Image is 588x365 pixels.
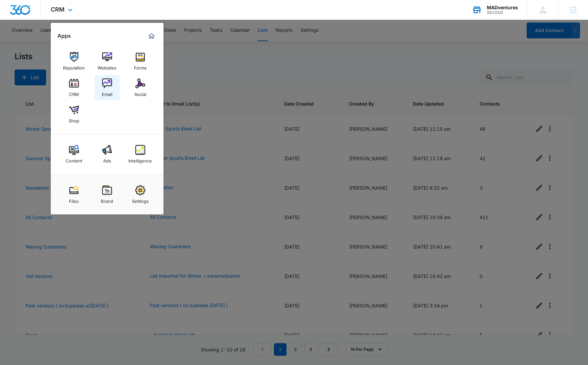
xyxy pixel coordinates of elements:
[103,155,111,163] div: Ads
[95,75,120,100] a: Email
[57,33,71,39] h2: Apps
[98,62,116,70] div: Websites
[69,195,79,204] div: Files
[63,62,85,70] div: Reputation
[69,115,79,123] div: Shop
[487,5,518,10] div: account name
[95,142,120,167] a: Ads
[128,142,153,167] a: Intelligence
[66,155,82,163] div: Content
[128,182,153,207] a: Settings
[61,102,87,127] a: Shop
[132,195,149,204] div: Settings
[134,62,147,70] div: Forms
[61,75,87,100] a: CRM
[128,155,152,163] div: Intelligence
[61,182,87,207] a: Files
[134,88,146,97] div: Social
[101,195,113,204] div: Brand
[128,49,153,74] a: Forms
[61,49,87,74] a: Reputation
[69,88,79,97] div: CRM
[146,31,157,41] a: Marketing 360® Dashboard
[61,142,87,167] a: Content
[102,88,112,97] div: Email
[487,10,518,15] div: account id
[128,75,153,100] a: Social
[95,49,120,74] a: Websites
[51,6,65,13] span: CRM
[95,182,120,207] a: Brand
